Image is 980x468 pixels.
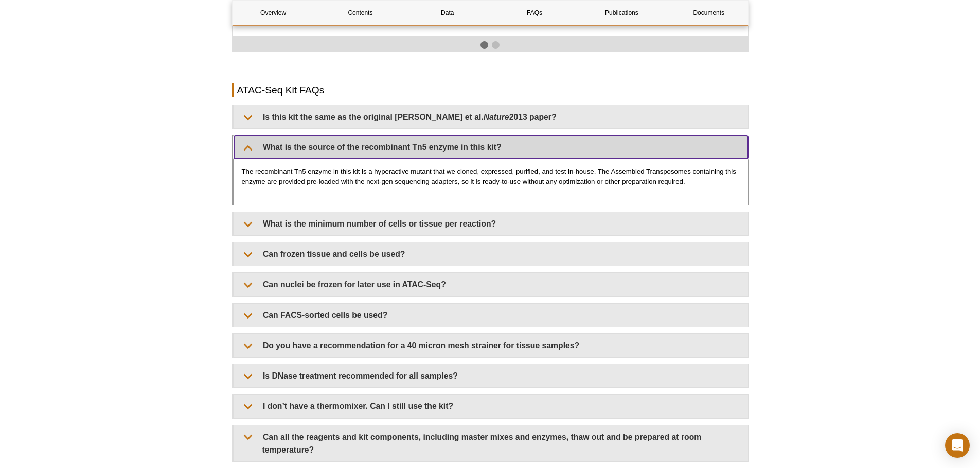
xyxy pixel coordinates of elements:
a: Overview [233,1,314,25]
p: The recombinant Tn5 enzyme in this kit is a hyperactive mutant that we cloned, expressed, purifie... [242,166,740,187]
summary: What is the minimum number of cells or tissue per reaction? [234,212,748,235]
a: Documents [668,1,750,25]
h2: ATAC-Seq Kit FAQs [232,83,749,97]
summary: Can nuclei be frozen for later use in ATAC-Seq? [234,273,748,296]
summary: Can all the reagents and kit components, including master mixes and enzymes, thaw out and be prep... [234,425,748,461]
summary: Can frozen tissue and cells be used? [234,242,748,266]
a: Publications [581,1,663,25]
a: Contents [319,1,401,25]
summary: Do you have a recommendation for a 40 micron mesh strainer for tissue samples? [234,334,748,357]
div: Open Intercom Messenger [945,433,970,458]
summary: I don’t have a thermomixer. Can I still use the kit? [234,395,748,418]
summary: Can FACS-sorted cells be used? [234,304,748,327]
em: Nature [484,113,509,121]
summary: Is DNase treatment recommended for all samples? [234,364,748,387]
a: Data [406,1,488,25]
summary: What is the source of the recombinant Tn5 enzyme in this kit? [234,136,748,159]
summary: Is this kit the same as the original [PERSON_NAME] et al.Nature2013 paper? [234,105,748,128]
a: FAQs [493,1,575,25]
